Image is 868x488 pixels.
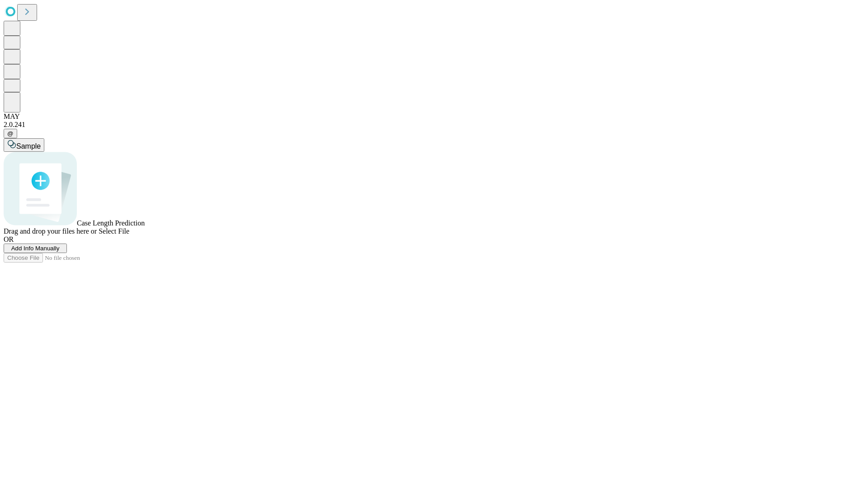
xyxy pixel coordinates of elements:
div: MAY [4,113,864,121]
button: Add Info Manually [4,244,67,253]
button: @ [4,129,17,138]
button: Sample [4,138,44,152]
span: @ [7,130,14,137]
div: 2.0.241 [4,121,864,129]
span: Drag and drop your files here or [4,227,97,235]
span: OR [4,235,14,243]
span: Case Length Prediction [77,219,145,227]
span: Add Info Manually [11,245,60,252]
span: Select File [99,227,129,235]
span: Sample [16,142,41,150]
